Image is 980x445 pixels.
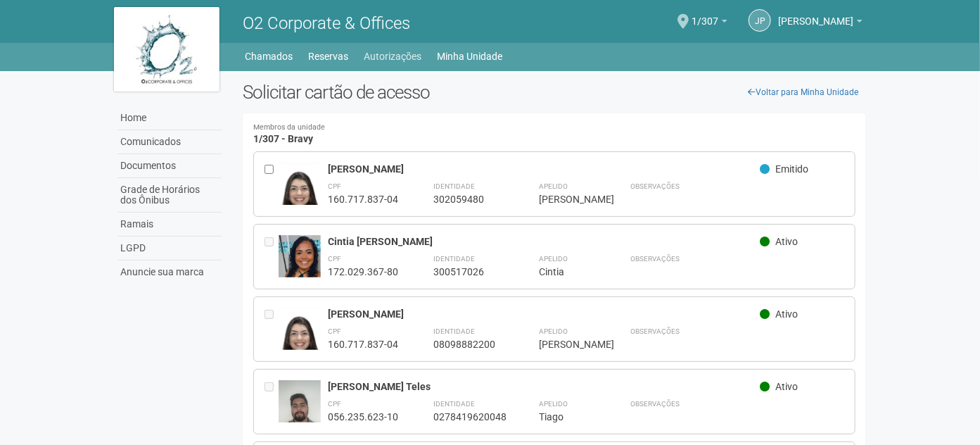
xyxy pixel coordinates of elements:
div: [PERSON_NAME] [539,338,595,351]
div: 302059480 [433,193,504,206]
strong: Observações [630,327,680,335]
div: Cintia [PERSON_NAME] [328,235,761,248]
a: Comunicados [117,130,222,154]
a: Chamados [246,46,293,66]
img: user.jpg [279,380,321,437]
a: Grade de Horários dos Ônibus [117,178,222,213]
span: Ativo [775,236,798,247]
div: [PERSON_NAME] [328,163,761,175]
img: logo.jpg [114,7,219,92]
strong: CPF [328,400,341,408]
img: user.jpg [279,163,321,220]
strong: Identidade [433,255,475,263]
a: Home [117,106,222,130]
span: Ativo [775,381,798,392]
span: 1/307 [692,2,718,27]
div: 160.717.837-04 [328,193,398,206]
div: 08098882200 [433,338,504,351]
div: Entre em contato com a Aministração para solicitar o cancelamento ou 2a via [265,235,279,278]
strong: Identidade [433,327,475,335]
img: user.jpg [279,235,321,285]
strong: CPF [328,327,341,335]
div: 160.717.837-04 [328,338,398,351]
span: Ativo [775,308,798,320]
div: 172.029.367-80 [328,265,398,278]
div: 300517026 [433,265,504,278]
strong: Apelido [539,327,568,335]
div: Entre em contato com a Aministração para solicitar o cancelamento ou 2a via [265,308,279,351]
strong: Apelido [539,182,568,190]
div: [PERSON_NAME] Teles [328,380,761,393]
div: 0278419620048 [433,410,504,423]
div: Entre em contato com a Aministração para solicitar o cancelamento ou 2a via [265,380,279,423]
strong: CPF [328,182,341,190]
a: Minha Unidade [438,46,503,66]
strong: Identidade [433,400,475,408]
strong: CPF [328,255,341,263]
strong: Apelido [539,255,568,263]
span: Emitido [775,163,808,175]
div: [PERSON_NAME] [539,193,595,206]
a: Autorizações [364,46,422,66]
a: LGPD [117,237,222,261]
a: [PERSON_NAME] [778,18,863,29]
span: João Pedro do Nascimento [778,2,853,27]
div: [PERSON_NAME] [328,308,761,320]
small: Membros da unidade [253,124,856,132]
a: 1/307 [692,18,727,29]
a: Voltar para Minha Unidade [740,82,866,103]
h4: 1/307 - Bravy [253,124,856,144]
strong: Observações [630,400,680,408]
strong: Observações [630,255,680,263]
a: JP [749,9,771,32]
span: O2 Corporate & Offices [243,13,410,33]
div: Tiago [539,410,595,423]
div: Cintia [539,265,595,278]
img: user.jpg [279,308,321,365]
a: Anuncie sua marca [117,261,222,284]
a: Ramais [117,213,222,237]
div: 056.235.623-10 [328,410,398,423]
a: Documentos [117,154,222,178]
strong: Apelido [539,400,568,408]
strong: Identidade [433,182,475,190]
strong: Observações [630,182,680,190]
h2: Solicitar cartão de acesso [243,82,867,103]
a: Reservas [309,46,349,66]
